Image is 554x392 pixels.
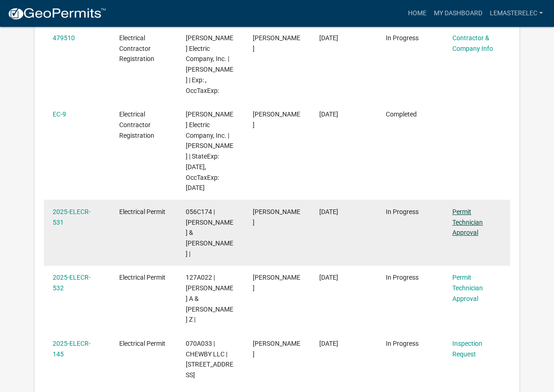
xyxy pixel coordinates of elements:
a: Permit Technician Approval [452,208,483,237]
a: 2025-ELECR-532 [53,274,91,292]
a: Home [404,5,430,22]
span: In Progress [386,274,419,281]
a: EC-9 [53,110,66,118]
a: 479510 [53,34,75,42]
span: Dennis Lemaster [253,208,300,226]
a: 2025-ELECR-531 [53,208,91,226]
span: 070A033 | CHEWBY LLC | 230 River Cove Ridge [186,340,233,379]
span: 09/16/2025 [319,34,338,42]
span: Electrical Contractor Registration [119,110,154,139]
span: Dennis Lemaster [253,274,300,292]
span: 056C174 | SMITH MATTHEW J & LYNNE M | [186,208,233,257]
span: Electrical Permit [119,340,165,347]
span: 03/13/2025 [319,340,338,347]
a: 2025-ELECR-145 [53,340,91,358]
span: 127A022 | CHADWICK CRAIG A & TREVA Z | [186,274,233,323]
span: In Progress [386,208,419,215]
span: Electrical Permit [119,208,165,215]
span: Lemaster Electric Company, Inc. | Dennis Lemaster | StateExp: 06/30/2026, OccTaxExp: 12/31/2025 [186,110,233,191]
span: Lemaster Electric Company, Inc. | Dennis Lemaster | Exp: , OccTaxExp: [186,34,233,94]
span: Electrical Permit [119,274,165,281]
span: Completed [386,110,417,118]
span: Dennis Lemaster [253,110,300,129]
span: Electrical Contractor Registration [119,34,154,63]
span: Dennis Lemaster [253,340,300,358]
span: Dennis Lemaster [253,34,300,52]
span: 09/16/2025 [319,208,338,215]
a: Inspection Request [452,340,482,358]
a: Lemasterelec [486,5,547,22]
span: In Progress [386,34,419,42]
span: In Progress [386,340,419,347]
a: Contractor & Company Info [452,34,493,52]
a: Permit Technician Approval [452,274,483,302]
a: My Dashboard [430,5,486,22]
span: 09/16/2025 [319,110,338,118]
span: 09/16/2025 [319,274,338,281]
